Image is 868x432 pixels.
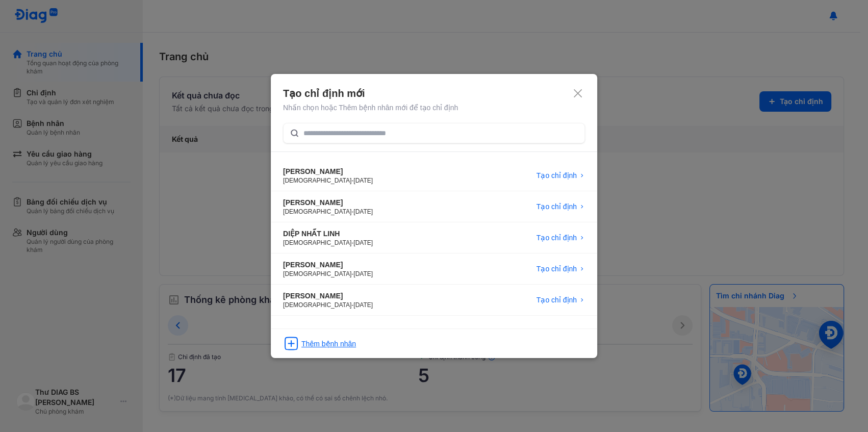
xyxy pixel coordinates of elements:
[353,177,373,184] span: [DATE]
[537,295,577,305] span: Tạo chỉ định
[351,208,353,215] span: -
[283,228,373,239] div: DIỆP NHẤT LINH
[537,264,577,274] span: Tạo chỉ định
[537,233,577,243] span: Tạo chỉ định
[351,270,353,277] span: -
[537,201,577,212] span: Tạo chỉ định
[283,291,373,301] div: [PERSON_NAME]
[537,170,577,181] span: Tạo chỉ định
[301,339,356,349] div: Thêm bệnh nhân
[353,301,373,309] span: [DATE]
[351,301,353,309] span: -
[283,239,351,246] span: [DEMOGRAPHIC_DATA]
[283,86,585,100] div: Tạo chỉ định mới
[353,239,373,246] span: [DATE]
[283,208,351,215] span: [DEMOGRAPHIC_DATA]
[283,166,373,176] div: [PERSON_NAME]
[351,239,353,246] span: -
[283,103,585,113] div: Nhấn chọn hoặc Thêm bệnh nhân mới để tạo chỉ định
[283,260,373,270] div: [PERSON_NAME]
[283,270,351,277] span: [DEMOGRAPHIC_DATA]
[283,197,373,208] div: [PERSON_NAME]
[283,177,351,184] span: [DEMOGRAPHIC_DATA]
[353,270,373,277] span: [DATE]
[353,208,373,215] span: [DATE]
[283,301,351,309] span: [DEMOGRAPHIC_DATA]
[351,177,353,184] span: -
